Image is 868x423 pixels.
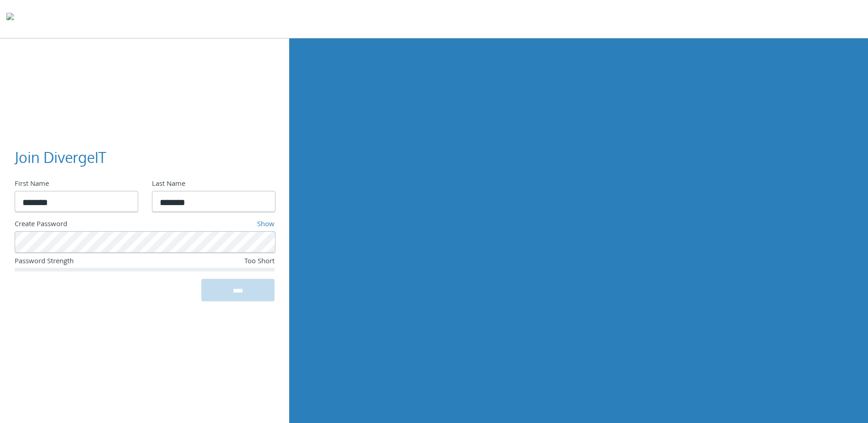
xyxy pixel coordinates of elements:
div: First Name [15,179,137,191]
a: Show [257,219,275,231]
div: Create Password [15,219,181,231]
div: Too Short [188,256,275,268]
div: Last Name [152,179,275,191]
h3: Join DivergeIT [15,147,267,168]
div: Password Strength [15,256,188,268]
img: todyl-logo-dark.svg [6,10,14,28]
